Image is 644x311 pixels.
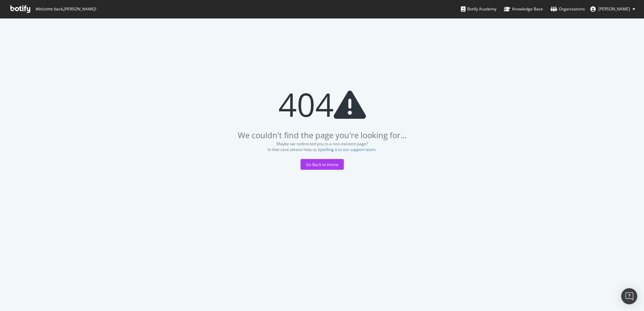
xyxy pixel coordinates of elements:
[306,162,338,167] div: Go Back to Home
[598,6,630,12] span: Sarah Madden
[461,6,496,12] div: Botify Academy
[322,147,376,152] button: telling it to our support team.
[585,4,641,14] button: [PERSON_NAME]
[35,6,96,12] span: Welcome back, [PERSON_NAME] !
[504,6,543,12] div: Knowledge Base
[550,6,585,12] div: Organizations
[301,159,344,170] button: Go Back to Home
[301,162,344,167] a: Go Back to Home
[621,288,637,304] div: Open Intercom Messenger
